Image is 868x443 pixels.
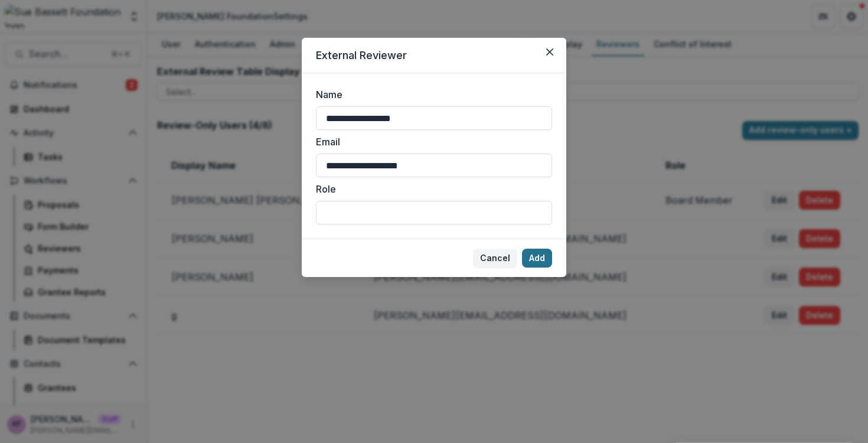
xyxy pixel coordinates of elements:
[522,249,552,268] button: Add
[316,87,545,102] label: Name
[302,38,566,73] header: External Reviewer
[316,182,545,196] label: Role
[540,43,559,61] button: Close
[473,249,517,268] button: Cancel
[316,135,545,149] label: Email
